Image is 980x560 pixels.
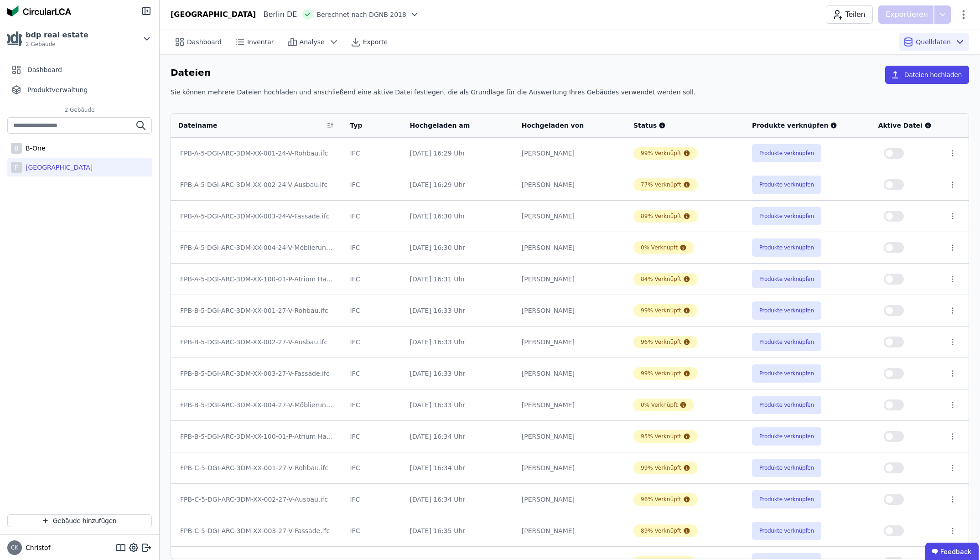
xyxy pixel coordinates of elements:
div: [DATE] 16:33 Uhr [410,337,507,347]
span: Christof [22,543,51,552]
div: bdp real estate [26,30,88,41]
span: 2 Gebäude [26,41,88,48]
div: [DATE] 16:30 Uhr [410,243,507,252]
button: Produkte verknüpfen [752,270,821,288]
div: [PERSON_NAME] [522,526,619,535]
span: Inventar [247,37,274,47]
button: Produkte verknüpfen [752,459,821,477]
div: [PERSON_NAME] [522,400,619,410]
div: 99% Verknüpft [641,370,681,377]
div: [DATE] 16:34 Uhr [410,463,507,472]
div: FPB-B-5-DGI-ARC-3DM-XX-100-01-P-Atrium Haus B.ifc [180,432,333,441]
div: [PERSON_NAME] [522,463,619,472]
div: [DATE] 16:35 Uhr [410,526,507,535]
div: [PERSON_NAME] [522,212,619,221]
div: FPB-B-5-DGI-ARC-3DM-XX-003-27-V-Fassade.ifc [180,369,333,378]
div: FPB-A-5-DGI-ARC-3DM-XX-003-24-V-Fassade.ifc [180,212,333,221]
div: Sie können mehrere Dateien hochladen und anschließend eine aktive Datei festlegen, die als Grundl... [171,88,969,104]
div: IFC [350,337,395,347]
div: IFC [350,212,395,221]
div: [PERSON_NAME] [522,275,619,284]
div: FPB-B-5-DGI-ARC-3DM-XX-002-27-V-Ausbau.ifc [180,337,333,347]
button: Produkte verknüpfen [752,490,821,508]
button: Produkte verknüpfen [752,301,821,320]
button: Gebäude hinzufügen [7,514,152,527]
div: Produkte verknüpfen [752,121,864,130]
div: IFC [350,432,395,441]
div: FPB-A-5-DGI-ARC-3DM-XX-002-24-V-Ausbau.ifc [180,180,333,189]
div: [PERSON_NAME] [522,432,619,441]
div: 89% Verknüpft [641,213,681,220]
div: 99% Verknüpft [641,150,681,157]
button: Produkte verknüpfen [752,427,821,446]
div: F [11,162,22,173]
div: FPB-A-5-DGI-ARC-3DM-XX-100-01-P-Atrium Haus A.ifc [180,275,333,284]
div: [DATE] 16:31 Uhr [410,275,507,284]
div: 95% Verknüpft [641,433,681,440]
div: FPB-C-5-DGI-ARC-3DM-XX-002-27-V-Ausbau.ifc [180,495,333,504]
div: FPB-A-5-DGI-ARC-3DM-XX-001-24-V-Rohbau.ifc [180,149,333,158]
button: Produkte verknüpfen [752,333,821,351]
div: Typ [350,121,384,130]
div: IFC [350,149,395,158]
div: FPB-C-5-DGI-ARC-3DM-XX-001-27-V-Rohbau.ifc [180,463,333,472]
div: IFC [350,400,395,410]
img: Concular [7,5,71,16]
span: Dashboard [27,65,62,74]
h6: Dateien [171,66,211,80]
div: [PERSON_NAME] [522,495,619,504]
div: FPB-C-5-DGI-ARC-3DM-XX-003-27-V-Fassade.ifc [180,526,333,535]
button: Produkte verknüpfen [752,239,821,257]
button: Produkte verknüpfen [752,522,821,540]
div: 84% Verknüpft [641,275,681,283]
div: [DATE] 16:29 Uhr [410,149,507,158]
div: IFC [350,180,395,189]
div: [DATE] 16:30 Uhr [410,212,507,221]
div: 89% Verknüpft [641,527,681,534]
div: FPB-A-5-DGI-ARC-3DM-XX-004-24-V-Möblierung.ifc [180,243,333,252]
div: [GEOGRAPHIC_DATA] [22,163,93,172]
div: IFC [350,243,395,252]
div: 96% Verknüpft [641,496,681,503]
div: [DATE] 16:34 Uhr [410,432,507,441]
div: Dateiname [178,121,323,130]
button: Produkte verknüpfen [752,144,821,162]
span: CK [11,545,18,550]
div: [DATE] 16:33 Uhr [410,306,507,315]
div: [GEOGRAPHIC_DATA] [171,9,256,20]
div: 99% Verknüpft [641,307,681,314]
div: 0% Verknüpft [641,401,678,409]
div: Status [633,121,737,130]
div: Berlin DE [256,9,297,20]
div: [PERSON_NAME] [522,369,619,378]
div: IFC [350,495,395,504]
div: 77% Verknüpft [641,181,681,188]
div: 96% Verknüpft [641,338,681,346]
div: [PERSON_NAME] [522,337,619,347]
div: IFC [350,526,395,535]
div: [PERSON_NAME] [522,243,619,252]
span: Quelldaten [916,37,951,47]
div: FPB-B-5-DGI-ARC-3DM-XX-001-27-V-Rohbau.ifc [180,306,333,315]
div: Aktive Datei [878,121,934,130]
div: [PERSON_NAME] [522,306,619,315]
div: [DATE] 16:34 Uhr [410,495,507,504]
button: Teilen [826,5,873,24]
button: Dateien hochladen [885,66,969,84]
div: IFC [350,369,395,378]
div: [DATE] 16:33 Uhr [410,400,507,410]
button: Produkte verknüpfen [752,176,821,194]
div: Hochgeladen von [522,121,607,130]
div: [PERSON_NAME] [522,180,619,189]
div: IFC [350,275,395,284]
div: [DATE] 16:33 Uhr [410,369,507,378]
div: IFC [350,306,395,315]
div: 99% Verknüpft [641,464,681,472]
div: FPB-B-5-DGI-ARC-3DM-XX-004-27-V-Möblierung.ifc [180,400,333,410]
button: Produkte verknüpfen [752,207,821,225]
span: Exporte [363,37,388,47]
span: 2 Gebäude [56,106,104,114]
span: Berechnet nach DGNB 2018 [316,10,406,19]
span: Dashboard [187,37,222,47]
button: Produkte verknüpfen [752,396,821,414]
